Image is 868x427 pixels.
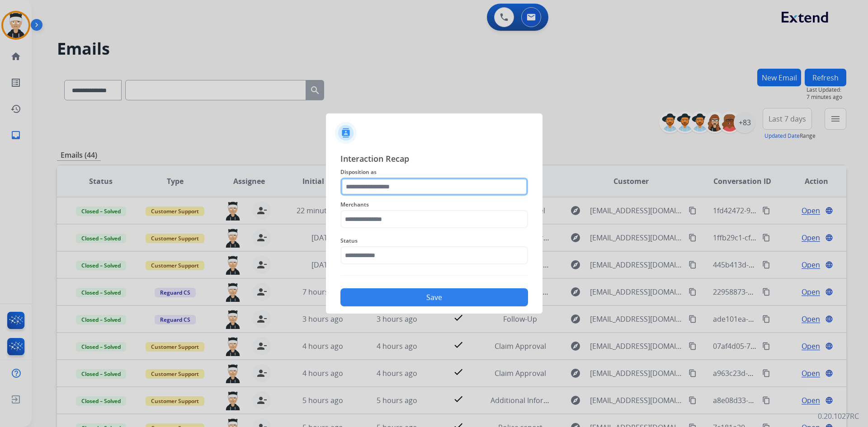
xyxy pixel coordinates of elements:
[340,152,528,167] span: Interaction Recap
[340,235,528,246] span: Status
[340,167,528,178] span: Disposition as
[340,288,528,306] button: Save
[335,122,357,144] img: contactIcon
[818,411,859,422] p: 0.20.1027RC
[340,199,528,210] span: Merchants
